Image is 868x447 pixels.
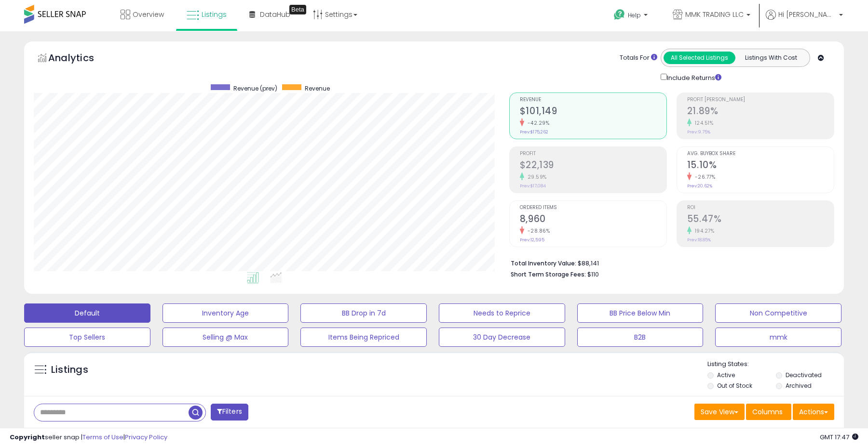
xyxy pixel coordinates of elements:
span: Listings [202,10,227,19]
label: Deactivated [786,371,822,379]
div: Include Returns [653,72,733,83]
button: Save View [694,404,745,420]
a: Privacy Policy [125,433,167,442]
strong: Copyright [10,433,45,442]
div: Tooltip anchor [289,5,306,14]
span: Revenue (prev) [233,84,277,92]
span: DataHub [260,10,290,19]
h2: 55.47% [687,213,834,226]
span: Profit [520,151,666,157]
p: Listing States: [707,360,843,369]
span: $110 [587,270,599,279]
small: 29.59% [524,173,547,181]
label: Out of Stock [717,381,752,390]
small: Prev: 9.75% [687,129,710,135]
span: ROI [687,205,834,210]
small: Prev: 20.62% [687,183,712,189]
span: Overview [133,10,164,19]
button: Inventory Age [163,303,289,323]
span: Columns [752,407,783,417]
span: 2025-09-10 17:47 GMT [820,433,858,442]
a: Terms of Use [82,433,123,442]
button: Columns [746,404,791,420]
button: Items Being Repriced [300,328,427,347]
h2: 8,960 [520,213,666,226]
button: Needs to Reprice [439,303,565,323]
span: MMK TRADING LLC [685,10,744,19]
h5: Listings [51,363,88,377]
span: Avg. Buybox Share [687,151,834,157]
a: Hi [PERSON_NAME] [766,10,843,31]
button: BB Drop in 7d [300,303,427,323]
h2: $22,139 [520,159,666,172]
button: Default [24,303,150,323]
h5: Analytics [48,51,113,67]
small: Prev: 18.85% [687,237,711,243]
span: Revenue [520,97,666,103]
b: Short Term Storage Fees: [511,270,586,278]
button: Selling @ Max [163,328,289,347]
h2: 21.89% [687,105,834,118]
small: -26.77% [692,173,716,181]
span: Ordered Items [520,205,666,210]
button: Top Sellers [24,328,150,347]
li: $88,141 [511,257,827,268]
button: 30 Day Decrease [439,328,565,347]
h2: $101,149 [520,105,666,118]
button: mmk [715,328,841,347]
span: Help [628,11,641,19]
button: All Selected Listings [664,52,735,64]
label: Active [717,371,735,379]
button: Filters [211,404,248,421]
i: Get Help [613,9,625,21]
span: Hi [PERSON_NAME] [778,10,836,19]
small: Prev: $175,262 [520,129,548,135]
button: B2B [577,328,704,347]
div: seller snap | | [10,433,167,442]
span: Revenue [305,84,330,92]
small: Prev: 12,595 [520,237,544,243]
label: Archived [786,381,812,390]
h2: 15.10% [687,159,834,172]
div: Totals For [620,53,657,63]
small: 194.27% [692,227,715,235]
button: BB Price Below Min [577,303,704,323]
a: Help [606,1,657,31]
small: Prev: $17,084 [520,183,546,189]
span: Profit [PERSON_NAME] [687,97,834,103]
button: Actions [793,404,834,420]
button: Non Competitive [715,303,841,323]
small: 124.51% [692,119,714,127]
small: -28.86% [524,227,550,235]
small: -42.29% [524,119,550,127]
b: Total Inventory Value: [511,259,576,267]
button: Listings With Cost [735,52,807,64]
